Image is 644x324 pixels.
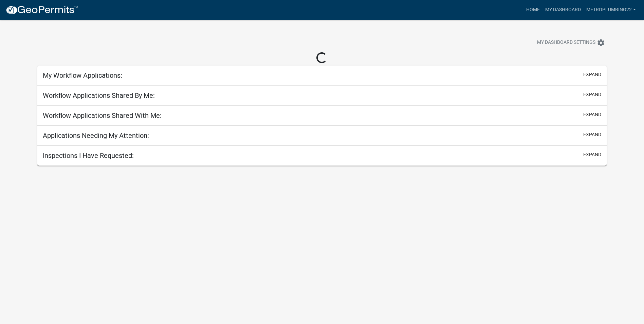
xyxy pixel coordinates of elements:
button: expand [583,71,601,78]
a: My Dashboard [542,3,584,16]
button: expand [583,91,601,98]
span: My Dashboard Settings [537,39,595,47]
h5: Workflow Applications Shared With Me: [43,111,162,120]
button: expand [583,111,601,118]
h5: Inspections I Have Requested: [43,151,134,160]
a: metroplumbing22 [584,3,639,16]
button: My Dashboard Settingssettings [532,36,610,49]
a: Home [523,3,542,16]
h5: Workflow Applications Shared By Me: [43,91,155,100]
h5: My Workflow Applications: [43,71,122,79]
button: expand [583,131,601,138]
button: expand [583,151,601,158]
i: settings [597,39,605,47]
h5: Applications Needing My Attention: [43,131,149,140]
